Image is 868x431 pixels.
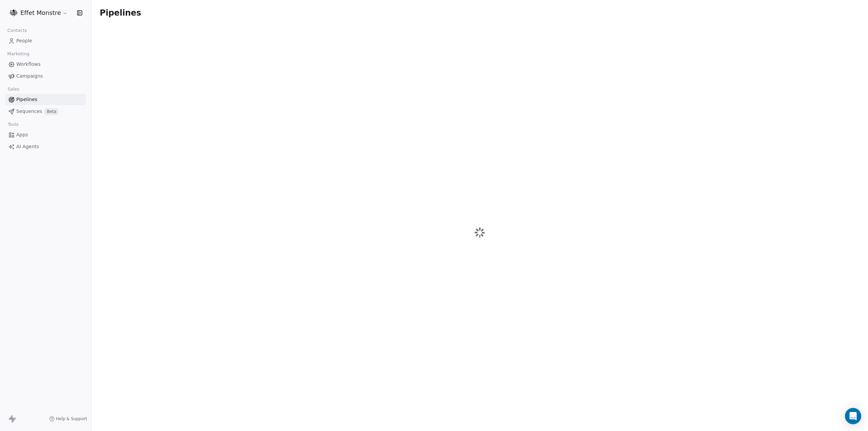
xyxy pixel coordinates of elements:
[5,94,86,105] a: Pipelines
[9,9,18,17] img: 97485486_3081046785289558_2010905861240651776_n.png
[16,131,28,138] span: Apps
[5,119,21,130] span: Tools
[4,25,30,36] span: Contacts
[5,129,86,140] a: Apps
[16,73,43,80] span: Campaigns
[5,59,86,70] a: Workflows
[5,71,86,82] a: Campaigns
[16,108,42,115] span: Sequences
[45,108,58,115] span: Beta
[16,37,32,44] span: People
[16,61,41,68] span: Workflows
[16,143,39,150] span: AI Agents
[56,416,87,422] span: Help & Support
[16,96,37,103] span: Pipelines
[5,106,86,117] a: SequencesBeta
[5,141,86,152] a: AI Agents
[8,7,70,19] button: Effet Monstre
[4,49,32,59] span: Marketing
[20,8,61,17] span: Effet Monstre
[49,416,87,422] a: Help & Support
[845,408,861,424] div: Open Intercom Messenger
[5,35,86,46] a: People
[5,84,22,94] span: Sales
[100,8,141,18] span: Pipelines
